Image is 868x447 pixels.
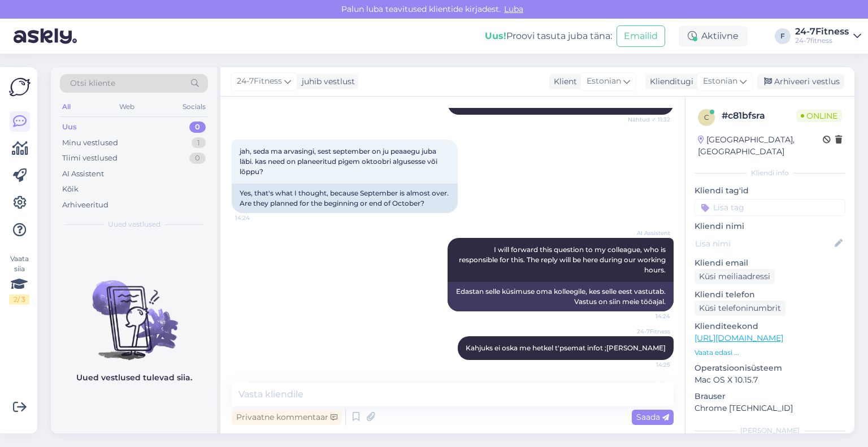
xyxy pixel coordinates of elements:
[636,412,669,422] span: Saada
[501,4,527,14] span: Luba
[62,121,77,133] div: Uus
[60,99,73,114] div: All
[62,184,79,195] div: Kõik
[795,27,861,45] a: 24-7Fitness24-7fitness
[645,76,693,88] div: Klienditugi
[117,99,137,114] div: Web
[108,219,160,229] span: Uued vestlused
[695,390,845,402] p: Brauser
[695,402,845,414] p: Chrome [TECHNICAL_ID]
[722,109,796,123] div: # c81bfsra
[448,282,674,311] div: Edastan selle küsimuse oma kolleegile, kes selle eest vastutab. Vastus on siin meie tööajal.
[695,289,845,301] p: Kliendi telefon
[51,260,217,362] img: No chats
[704,113,709,121] span: c
[695,333,783,343] a: [URL][DOMAIN_NAME]
[695,199,845,216] input: Lisa tag
[62,153,118,164] div: Tiimi vestlused
[237,75,282,88] span: 24-7Fitness
[796,110,842,122] span: Online
[70,77,115,89] span: Otsi kliente
[628,312,670,320] span: 14:24
[695,301,785,316] div: Küsi telefoninumbrit
[775,28,791,44] div: F
[695,362,845,374] p: Operatsioonisüsteem
[628,229,670,237] span: AI Assistent
[232,184,458,213] div: Yes, that's what I thought, because September is almost over. Are they planned for the beginning ...
[695,320,845,332] p: Klienditeekond
[62,137,118,149] div: Minu vestlused
[628,361,670,369] span: 14:25
[62,168,104,180] div: AI Assistent
[628,327,670,336] span: 24-7Fitness
[549,76,577,88] div: Klient
[189,153,206,164] div: 0
[695,374,845,386] p: Mac OS X 10.15.7
[695,348,845,358] p: Vaata edasi ...
[62,199,108,211] div: Arhiveeritud
[240,147,439,176] span: jah, seda ma arvasingi, sest september on ju peaaegu juba läbi. kas need on planeeritud pigem okt...
[703,75,737,88] span: Estonian
[466,344,666,352] span: Kahjuks ei oska me hetkel t'psemat infot ;[PERSON_NAME]
[679,26,748,46] div: Aktiivne
[297,76,355,88] div: juhib vestlust
[9,254,29,305] div: Vaata siia
[9,76,31,98] img: Askly Logo
[232,410,342,425] div: Privaatne kommentaar
[695,220,845,232] p: Kliendi nimi
[628,115,670,124] span: Nähtud ✓ 11:32
[485,31,506,41] b: Uus!
[695,237,832,250] input: Lisa nimi
[695,269,775,284] div: Küsi meiliaadressi
[695,185,845,197] p: Kliendi tag'id
[795,36,849,45] div: 24-7fitness
[485,29,612,43] div: Proovi tasuta juba täna:
[617,25,665,47] button: Emailid
[695,426,845,436] div: [PERSON_NAME]
[9,294,29,305] div: 2 / 3
[189,121,206,133] div: 0
[587,75,621,88] span: Estonian
[695,257,845,269] p: Kliendi email
[76,372,192,384] p: Uued vestlused tulevad siia.
[459,245,667,274] span: I will forward this question to my colleague, who is responsible for this. The reply will be here...
[795,27,849,36] div: 24-7Fitness
[180,99,208,114] div: Socials
[698,134,823,158] div: [GEOGRAPHIC_DATA], [GEOGRAPHIC_DATA]
[757,74,844,89] div: Arhiveeri vestlus
[695,168,845,178] div: Kliendi info
[235,214,277,222] span: 14:24
[192,137,206,149] div: 1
